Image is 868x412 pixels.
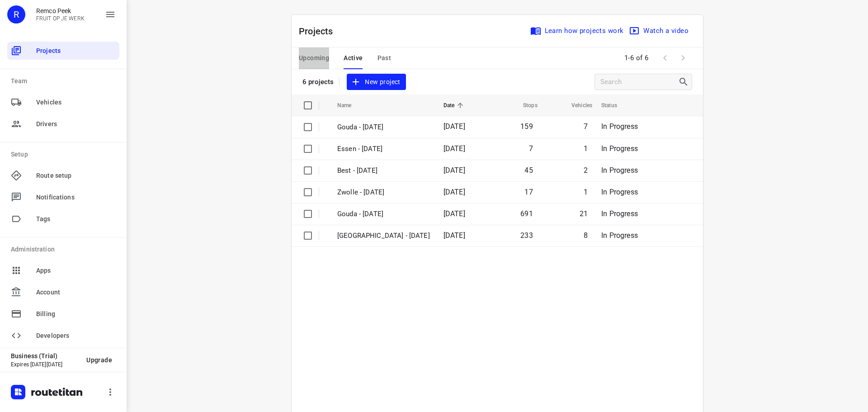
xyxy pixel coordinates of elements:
[584,166,588,175] span: 2
[674,49,692,67] span: Next Page
[7,93,119,111] div: Vehicles
[520,122,533,131] span: 159
[601,122,638,131] span: In Progress
[337,166,430,176] p: Best - Friday
[337,144,430,154] p: Essen - [DATE]
[7,5,25,24] div: R
[337,100,363,111] span: Name
[36,15,85,22] p: FRUIT OP JE WERK
[443,144,465,153] span: [DATE]
[601,166,638,175] span: In Progress
[299,52,329,64] span: Upcoming
[36,288,116,297] span: Account
[337,122,430,133] p: Gouda - [DATE]
[36,98,116,107] span: Vehicles
[7,42,119,60] div: Projects
[7,115,119,133] div: Drivers
[36,171,116,180] span: Route setup
[443,188,465,196] span: [DATE]
[86,356,112,364] span: Upgrade
[678,76,692,87] div: Search
[7,210,119,228] div: Tags
[584,188,588,196] span: 1
[377,52,392,64] span: Past
[337,231,430,241] p: Zwolle - Thursday
[520,209,533,218] span: 691
[560,100,592,111] span: Vehicles
[11,245,119,254] p: Administration
[36,331,116,341] span: Developers
[7,261,119,279] div: Apps
[36,266,116,275] span: Apps
[352,76,400,88] span: New project
[79,352,119,368] button: Upgrade
[337,187,430,198] p: Zwolle - Friday
[36,193,116,202] span: Notifications
[347,74,406,90] button: New project
[7,188,119,206] div: Notifications
[621,48,652,68] span: 1-6 of 6
[443,122,465,131] span: [DATE]
[580,209,588,218] span: 21
[344,52,363,64] span: Active
[11,150,119,159] p: Setup
[601,231,638,240] span: In Progress
[601,209,638,218] span: In Progress
[529,144,533,153] span: 7
[36,309,116,319] span: Billing
[601,188,638,196] span: In Progress
[656,49,674,67] span: Previous Page
[511,100,538,111] span: Stops
[7,283,119,301] div: Account
[299,24,340,38] p: Projects
[36,46,116,56] span: Projects
[443,100,467,111] span: Date
[600,75,678,89] input: Search projects
[584,122,588,131] span: 7
[36,119,116,129] span: Drivers
[11,361,79,368] p: Expires [DATE][DATE]
[601,100,629,111] span: Status
[443,209,465,218] span: [DATE]
[36,214,116,224] span: Tags
[443,166,465,175] span: [DATE]
[302,78,334,86] p: 6 projects
[7,166,119,185] div: Route setup
[601,144,638,153] span: In Progress
[11,352,79,360] p: Business (Trial)
[11,76,119,86] p: Team
[7,327,119,345] div: Developers
[584,144,588,153] span: 1
[524,188,533,196] span: 17
[584,231,588,240] span: 8
[7,305,119,323] div: Billing
[520,231,533,240] span: 233
[337,209,430,219] p: Gouda - Thursday
[443,231,465,240] span: [DATE]
[524,166,533,175] span: 45
[36,7,85,14] p: Remco Peek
